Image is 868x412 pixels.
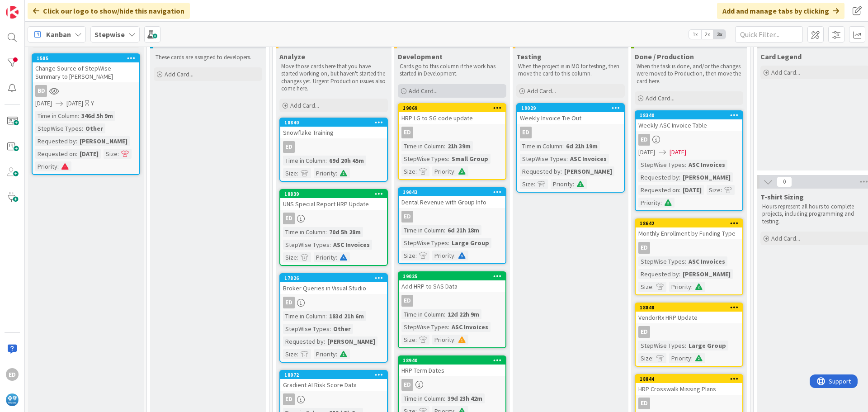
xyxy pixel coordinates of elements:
[28,3,190,19] div: Click our logo to show/hide this navigation
[454,335,456,345] span: :
[399,112,505,124] div: HRP LG to SG code update
[517,127,624,138] div: ED
[35,136,76,146] div: Requested by
[444,309,445,319] span: :
[685,256,686,266] span: :
[399,211,505,223] div: ED
[66,99,83,108] span: [DATE]
[46,29,71,40] span: Kanban
[280,118,387,138] div: 18840Snowflake Training
[717,3,844,19] div: Add and manage tabs by clicking
[636,111,742,119] div: 18340
[283,324,330,334] div: StepWise Types
[314,349,336,359] div: Priority
[638,282,652,292] div: Size
[685,341,686,350] span: :
[314,252,336,262] div: Priority
[399,379,505,391] div: ED
[445,225,481,235] div: 6d 21h 18m
[336,349,337,359] span: :
[403,105,505,111] div: 19069
[520,166,561,176] div: Requested by
[638,341,685,350] div: StepWise Types
[400,63,505,78] p: Cards go to this column if the work has started in Development.
[324,336,325,346] span: :
[280,190,387,210] div: 18839UNS Special Report HRP Update
[444,393,445,403] span: :
[283,168,297,178] div: Size
[689,30,701,39] span: 1x
[638,353,652,363] div: Size
[325,227,327,237] span: :
[444,225,445,235] span: :
[401,225,444,235] div: Time in Column
[415,335,417,345] span: :
[57,161,59,171] span: :
[636,303,742,323] div: 18848VendorRx HRP Update
[707,185,721,195] div: Size
[82,123,83,133] span: :
[640,112,742,118] div: 18340
[638,398,650,409] div: ED
[403,357,505,364] div: 18940
[573,179,574,189] span: :
[551,179,573,189] div: Priority
[280,118,387,127] div: 18840
[283,156,325,166] div: Time in Column
[679,269,680,279] span: :
[33,54,139,82] div: 1585Change Source of StepWise Summary to [PERSON_NAME]
[415,166,417,176] span: :
[636,375,742,395] div: 18844HRP Crosswalk Missing Plans
[290,101,319,109] span: Add Card...
[448,238,449,248] span: :
[35,85,47,97] div: BD
[771,68,800,76] span: Add Card...
[520,127,532,138] div: ED
[652,353,654,363] span: :
[762,203,867,225] p: Hours represent all hours to complete projects, including programming and testing.
[399,104,505,112] div: 19069
[691,282,693,292] span: :
[19,1,41,12] span: Support
[432,251,454,260] div: Priority
[444,141,445,151] span: :
[409,87,438,95] span: Add Card...
[283,349,297,359] div: Size
[691,353,693,363] span: :
[165,70,193,78] span: Add Card...
[401,251,415,260] div: Size
[284,372,387,378] div: 18072
[401,379,413,391] div: ED
[283,336,324,346] div: Requested by
[454,166,456,176] span: :
[91,99,94,108] div: Y
[76,149,77,159] span: :
[638,172,679,182] div: Requested by
[35,149,76,159] div: Requested on
[454,251,456,260] span: :
[401,393,444,403] div: Time in Column
[636,219,742,239] div: 18642Monthly Enrollment by Funding Type
[640,304,742,311] div: 18848
[284,191,387,197] div: 18839
[399,356,505,365] div: 18940
[336,252,337,262] span: :
[283,311,325,321] div: Time in Column
[777,176,792,187] span: 0
[399,365,505,376] div: HRP Term Dates
[399,196,505,208] div: Dental Revenue with Group Info
[35,123,82,133] div: StepWise Types
[636,303,742,312] div: 18848
[399,272,505,292] div: 19025Add HRP to SAS Data
[520,179,534,189] div: Size
[325,336,377,346] div: [PERSON_NAME]
[652,282,654,292] span: :
[327,311,366,321] div: 183d 21h 6m
[6,393,19,406] img: avatar
[6,6,19,19] img: Visit kanbanzone.com
[636,219,742,227] div: 18642
[331,324,353,334] div: Other
[735,26,803,43] input: Quick Filter...
[679,185,680,195] span: :
[686,160,727,170] div: ASC Invoices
